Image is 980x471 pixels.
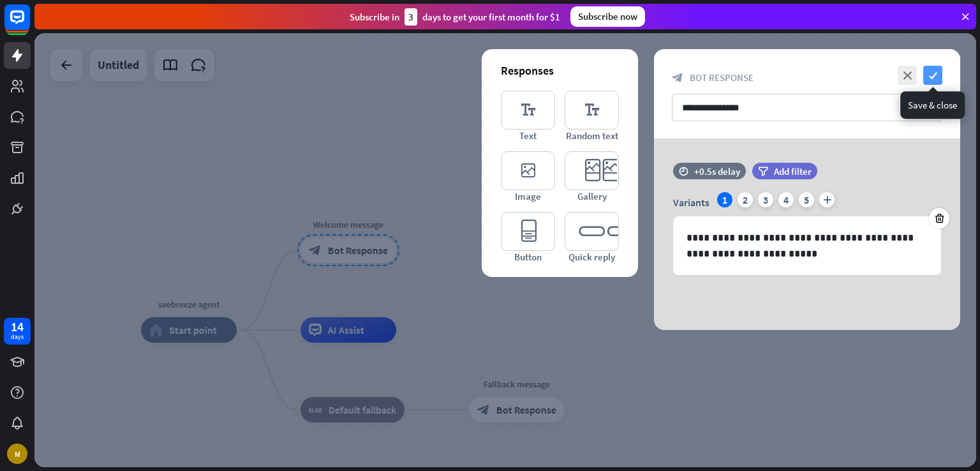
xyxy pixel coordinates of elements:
[738,192,753,207] div: 2
[4,318,31,345] a: 14 days
[570,6,645,27] div: Subscribe now
[11,333,24,341] div: days
[778,192,794,207] div: 4
[898,66,917,85] i: close
[758,192,773,207] div: 3
[694,165,740,177] div: +0.5s delay
[672,72,683,84] i: block_bot_response
[350,8,560,26] div: Subscribe in days to get your first month for $1
[923,66,942,85] i: check
[819,192,835,207] i: plus
[799,192,814,207] div: 5
[10,5,48,43] button: Open LiveChat chat widget
[405,8,417,26] div: 3
[679,167,688,176] i: time
[7,444,27,464] div: M
[11,321,24,333] div: 14
[690,71,754,84] span: Bot Response
[774,165,812,177] span: Add filter
[673,196,709,209] span: Variants
[758,167,768,176] i: filter
[717,192,732,207] div: 1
